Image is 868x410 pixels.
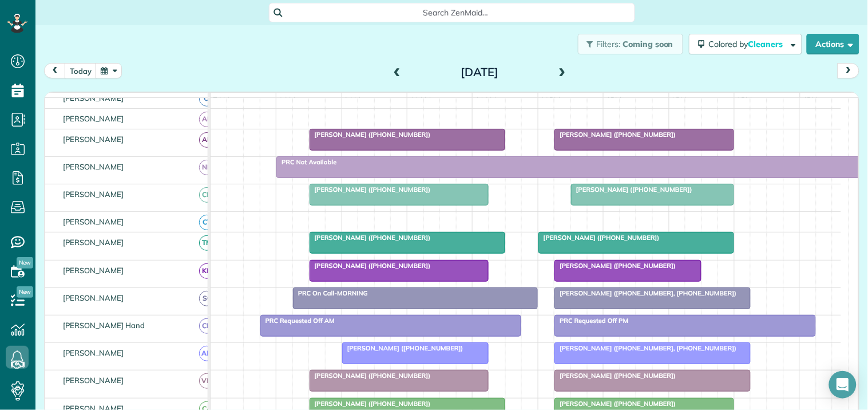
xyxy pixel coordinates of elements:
[199,215,215,230] span: CT
[292,289,368,297] span: PRC On Call-MORNING
[44,63,66,78] button: prev
[199,187,215,203] span: CM
[748,39,785,49] span: Cleaners
[342,95,363,104] span: 9am
[199,160,215,175] span: ND
[709,39,787,49] span: Colored by
[17,257,33,269] span: New
[199,291,215,306] span: SC
[61,162,126,171] span: [PERSON_NAME]
[838,63,859,78] button: next
[342,344,464,352] span: [PERSON_NAME] ([PHONE_NUMBER])
[61,376,126,385] span: [PERSON_NAME]
[61,348,126,357] span: [PERSON_NAME]
[800,95,821,104] span: 4pm
[807,34,859,54] button: Actions
[408,66,551,78] h2: [DATE]
[260,317,335,325] span: PRC Requested Off AM
[309,400,431,408] span: [PERSON_NAME] ([PHONE_NUMBER])
[17,286,33,298] span: New
[407,95,433,104] span: 10am
[597,39,621,49] span: Filters:
[61,321,147,330] span: [PERSON_NAME] Hand
[309,131,431,139] span: [PERSON_NAME] ([PHONE_NUMBER])
[61,190,126,199] span: [PERSON_NAME]
[199,373,215,389] span: VM
[538,95,563,104] span: 12pm
[199,263,215,279] span: KD
[309,186,431,194] span: [PERSON_NAME] ([PHONE_NUMBER])
[554,400,676,408] span: [PERSON_NAME] ([PHONE_NUMBER])
[570,186,693,194] span: [PERSON_NAME] ([PHONE_NUMBER])
[309,372,431,380] span: [PERSON_NAME] ([PHONE_NUMBER])
[211,95,232,104] span: 7am
[623,39,674,49] span: Coming soon
[65,63,97,78] button: today
[276,95,298,104] span: 8am
[554,262,676,270] span: [PERSON_NAME] ([PHONE_NUMBER])
[276,158,337,166] span: PRC Not Available
[61,135,126,144] span: [PERSON_NAME]
[309,234,431,242] span: [PERSON_NAME] ([PHONE_NUMBER])
[554,317,629,325] span: PRC Requested Off PM
[199,112,215,127] span: AH
[554,131,676,139] span: [PERSON_NAME] ([PHONE_NUMBER])
[61,217,126,226] span: [PERSON_NAME]
[473,95,498,104] span: 11am
[199,132,215,148] span: AR
[199,235,215,251] span: TM
[61,93,126,102] span: [PERSON_NAME]
[735,95,755,104] span: 3pm
[61,293,126,302] span: [PERSON_NAME]
[61,114,126,123] span: [PERSON_NAME]
[199,91,215,107] span: CJ
[554,372,676,380] span: [PERSON_NAME] ([PHONE_NUMBER])
[554,289,737,297] span: [PERSON_NAME] ([PHONE_NUMBER], [PHONE_NUMBER])
[538,234,660,242] span: [PERSON_NAME] ([PHONE_NUMBER])
[199,346,215,361] span: AM
[604,95,624,104] span: 1pm
[669,95,689,104] span: 2pm
[689,34,802,54] button: Colored byCleaners
[554,344,737,352] span: [PERSON_NAME] ([PHONE_NUMBER], [PHONE_NUMBER])
[309,262,431,270] span: [PERSON_NAME] ([PHONE_NUMBER])
[199,318,215,334] span: CH
[61,238,126,247] span: [PERSON_NAME]
[61,266,126,275] span: [PERSON_NAME]
[829,371,857,399] div: Open Intercom Messenger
